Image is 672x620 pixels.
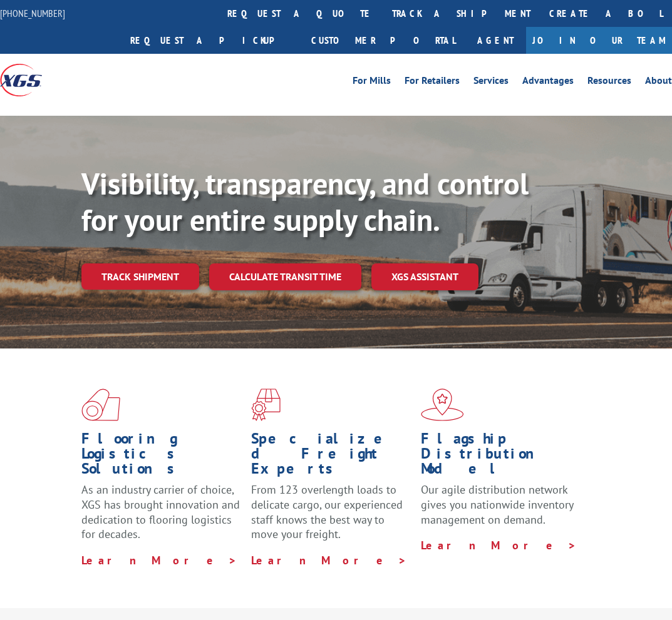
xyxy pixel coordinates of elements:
[353,76,391,89] a: For Mills
[421,538,577,552] a: Learn More >
[371,263,478,290] a: XGS ASSISTANT
[526,27,672,54] a: Join Our Team
[587,76,631,89] a: Resources
[81,482,240,541] span: As an industry carrier of choice, XGS has brought innovation and dedication to flooring logistics...
[302,27,465,54] a: Customer Portal
[405,76,460,89] a: For Retailers
[251,389,281,421] img: xgs-icon-focused-on-flooring-red
[81,553,237,567] a: Learn More >
[121,27,302,54] a: Request a pickup
[645,76,672,89] a: About
[209,263,361,290] a: Calculate transit time
[81,431,242,482] h1: Flooring Logistics Solutions
[251,482,411,553] p: From 123 overlength loads to delicate cargo, our experienced staff knows the best way to move you...
[522,76,574,89] a: Advantages
[421,431,581,482] h1: Flagship Distribution Model
[251,553,407,567] a: Learn More >
[421,482,573,527] span: Our agile distribution network gives you nationwide inventory management on demand.
[473,76,509,89] a: Services
[421,389,464,421] img: xgs-icon-flagship-distribution-model-red
[465,27,526,54] a: Agent
[81,164,529,239] b: Visibility, transparency, and control for your entire supply chain.
[81,389,120,421] img: xgs-icon-total-supply-chain-intelligence-red
[251,431,411,482] h1: Specialized Freight Experts
[81,263,199,290] a: Track shipment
